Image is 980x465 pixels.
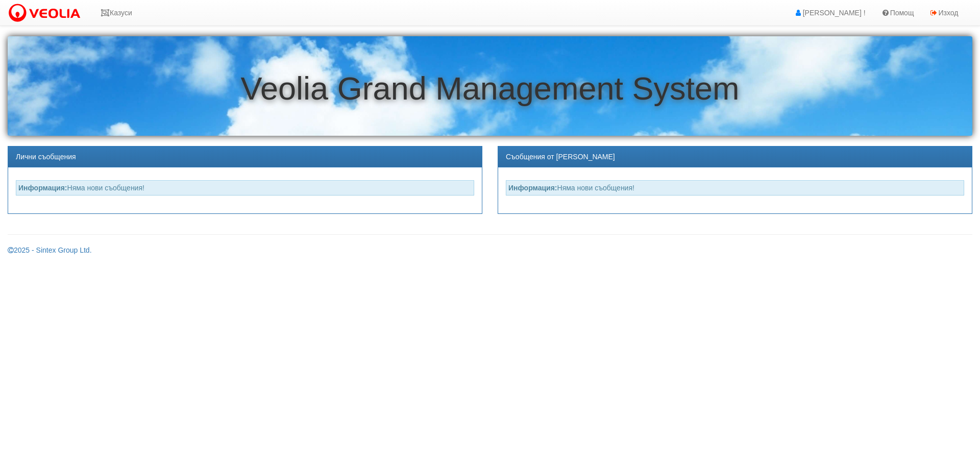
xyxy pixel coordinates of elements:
img: VeoliaLogo.png [8,3,85,24]
strong: Информация: [508,184,557,192]
div: Няма нови съобщения! [16,180,474,195]
div: Няма нови съобщения! [506,180,964,195]
a: 2025 - Sintex Group Ltd. [8,246,92,254]
div: Съобщения от [PERSON_NAME] [498,146,972,167]
strong: Информация: [18,184,67,192]
div: Лични съобщения [8,146,482,167]
h1: Veolia Grand Management System [8,71,972,106]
